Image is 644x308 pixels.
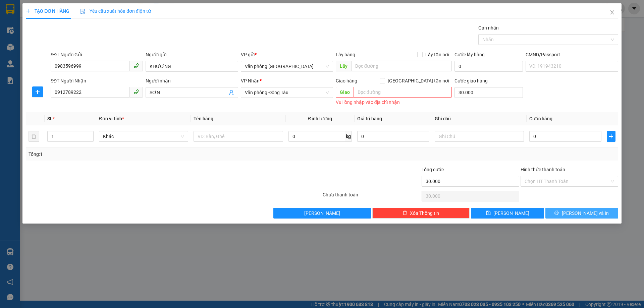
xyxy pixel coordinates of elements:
span: save [486,210,491,216]
span: Văn phòng Thanh Hóa [245,61,329,71]
label: Cước lấy hàng [454,52,485,57]
span: Đơn vị tính [99,116,124,121]
button: deleteXóa Thông tin [372,208,470,219]
span: plus [33,89,43,95]
span: Văn phòng Đồng Tàu [245,87,329,98]
span: [PERSON_NAME] [304,209,340,217]
span: Giao hàng [336,78,357,83]
button: printer[PERSON_NAME] và In [545,208,618,219]
input: Ghi Chú [435,131,524,142]
span: kg [345,131,352,142]
span: [GEOGRAPHIC_DATA] tận nơi [385,77,452,84]
div: Người nhận [146,77,238,84]
span: Lấy [336,61,351,71]
div: Người gửi [146,51,238,58]
span: Xóa Thông tin [410,209,439,217]
span: plus [26,9,31,13]
label: Gán nhãn [478,25,499,30]
input: VD: Bàn, Ghế [194,131,283,142]
span: plus [607,134,615,139]
span: Khác [103,131,184,141]
span: Giao [336,87,354,98]
button: plus [607,131,615,142]
div: Chưa thanh toán [322,191,421,203]
span: Tổng cước [422,167,444,172]
div: Tổng: 1 [29,150,249,158]
button: plus [32,86,43,97]
div: SĐT Người Nhận [51,77,143,84]
span: TẠO ĐƠN HÀNG [26,8,69,14]
span: delete [402,210,407,216]
span: VP Nhận [241,78,260,83]
span: user-add [229,90,234,95]
button: save[PERSON_NAME] [471,208,544,219]
label: Cước giao hàng [454,78,488,83]
span: Cước hàng [529,116,552,121]
div: SĐT Người Gửi [51,51,143,58]
th: Ghi chú [432,112,527,125]
span: Lấy hàng [336,52,355,57]
span: printer [554,210,559,216]
div: CMND/Passport [526,51,618,58]
div: Vui lòng nhập vào địa chỉ nhận [336,99,452,106]
button: delete [29,131,39,142]
span: [PERSON_NAME] và In [562,209,609,217]
span: [PERSON_NAME] [493,209,529,217]
span: Tên hàng [194,116,213,121]
img: icon [80,9,86,14]
input: Dọc đường [354,87,452,98]
span: Lấy tận nơi [423,51,452,58]
span: close [609,10,615,15]
label: Hình thức thanh toán [521,167,565,172]
input: Dọc đường [351,61,452,71]
input: Cước lấy hàng [454,61,523,72]
div: VP gửi [241,51,333,58]
span: Giá trị hàng [357,116,382,121]
input: 0 [357,131,429,142]
input: Cước giao hàng [454,87,523,98]
span: phone [133,63,139,68]
span: SL [47,116,53,121]
span: Yêu cầu xuất hóa đơn điện tử [80,8,151,14]
button: Close [603,3,622,22]
span: phone [133,89,139,95]
button: [PERSON_NAME] [273,208,371,219]
span: Định lượng [308,116,332,121]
